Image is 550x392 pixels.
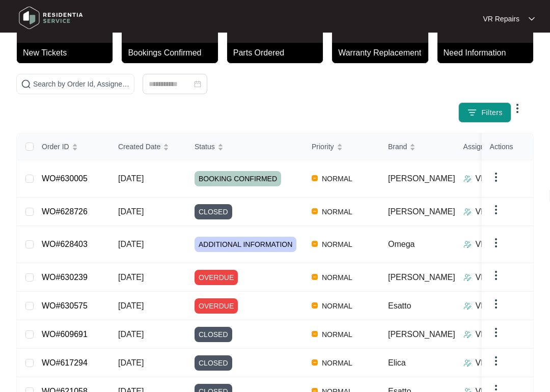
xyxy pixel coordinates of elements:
img: residentia service logo [15,3,87,33]
p: VR Repairs [483,14,519,24]
span: [DATE] [118,358,144,367]
img: Assigner Icon [463,273,472,282]
span: NORMAL [318,238,356,250]
th: Status [186,133,304,160]
img: dropdown arrow [490,269,502,282]
span: NORMAL [318,206,356,218]
img: Assigner Icon [463,208,472,216]
span: [DATE] [118,174,144,183]
p: VR Repairs [476,328,517,341]
img: dropdown arrow [529,16,535,21]
span: OVERDUE [195,270,238,285]
span: Priority [312,141,334,152]
img: dropdown arrow [490,355,502,367]
a: WO#617294 [42,358,88,367]
img: search-icon [21,79,31,89]
img: Assigner Icon [463,302,472,310]
span: [DATE] [118,240,144,248]
p: Bookings Confirmed [128,47,217,59]
p: New Tickets [23,47,113,59]
span: CLOSED [195,355,232,371]
th: Actions [482,133,533,160]
img: dropdown arrow [490,237,502,249]
img: Assigner Icon [463,359,472,367]
span: [PERSON_NAME] [388,174,455,183]
img: filter icon [467,107,477,118]
span: [PERSON_NAME] [388,273,455,282]
p: Need Information [444,47,533,59]
span: CLOSED [195,327,232,342]
span: NORMAL [318,300,356,312]
th: Brand [380,133,455,160]
img: Vercel Logo [312,208,318,214]
img: Vercel Logo [312,302,318,309]
a: WO#630005 [42,174,88,183]
th: Created Date [110,133,186,160]
span: [DATE] [118,207,144,216]
p: Parts Ordered [233,47,323,59]
span: BOOKING CONFIRMED [195,171,281,186]
img: Vercel Logo [312,359,318,366]
span: Filters [481,107,503,118]
span: [DATE] [118,330,144,339]
span: Status [195,141,215,152]
img: Assigner Icon [463,330,472,339]
img: Vercel Logo [312,274,318,280]
img: dropdown arrow [490,204,502,216]
a: WO#628403 [42,240,88,248]
span: Assignee [463,141,493,152]
a: WO#628726 [42,207,88,216]
th: Order ID [34,133,110,160]
span: Order ID [42,141,69,152]
span: OVERDUE [195,298,238,314]
span: Omega [388,240,415,248]
img: Vercel Logo [312,175,318,181]
span: NORMAL [318,173,356,185]
img: dropdown arrow [490,171,502,183]
span: NORMAL [318,357,356,369]
span: Esatto [388,301,411,310]
img: dropdown arrow [490,326,502,339]
p: VR Repairs [476,238,517,250]
img: Vercel Logo [312,331,318,337]
p: Warranty Replacement [338,47,428,59]
p: VR Repairs [476,173,517,185]
img: dropdown arrow [511,102,524,115]
a: WO#630575 [42,301,88,310]
p: VR Repairs [476,357,517,369]
input: Search by Order Id, Assignee Name, Customer Name, Brand and Model [33,78,130,90]
span: [DATE] [118,273,144,282]
span: Created Date [118,141,160,152]
span: CLOSED [195,204,232,219]
p: VR Repairs [476,206,517,218]
img: dropdown arrow [490,298,502,310]
span: [PERSON_NAME] [388,330,455,339]
th: Priority [304,133,380,160]
a: WO#630239 [42,273,88,282]
img: Assigner Icon [463,240,472,248]
button: filter iconFilters [458,102,511,123]
span: Elica [388,358,406,367]
span: [DATE] [118,301,144,310]
span: NORMAL [318,271,356,284]
p: VR Repairs [476,271,517,284]
a: WO#609691 [42,330,88,339]
img: Assigner Icon [463,175,472,183]
span: ADDITIONAL INFORMATION [195,237,296,252]
span: Brand [388,141,407,152]
span: NORMAL [318,328,356,341]
img: Vercel Logo [312,241,318,247]
span: [PERSON_NAME] [388,207,455,216]
p: VR Repairs [476,300,517,312]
